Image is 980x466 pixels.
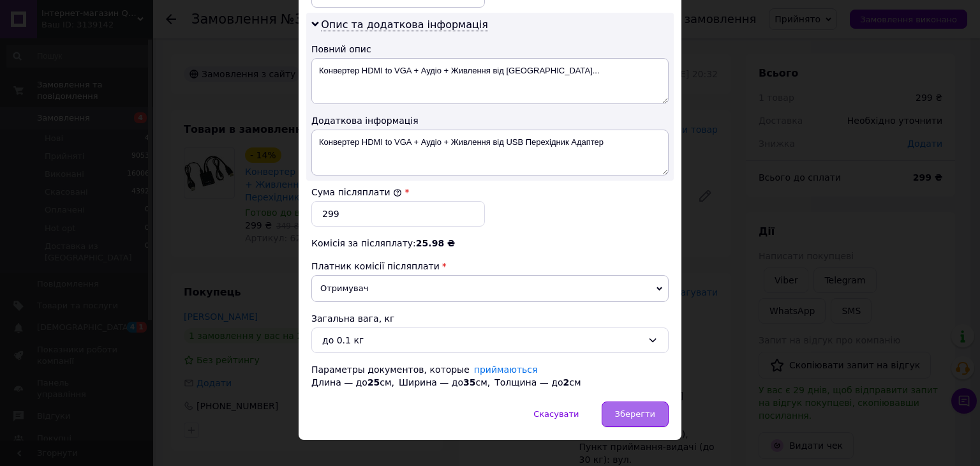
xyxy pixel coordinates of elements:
[463,377,475,387] span: 35
[533,409,579,419] span: Скасувати
[311,237,669,250] div: Комісія за післяплату:
[367,377,380,387] span: 25
[311,261,440,271] span: Платник комісії післяплати
[311,58,669,104] textarea: Конвертер HDMI to VGA + Аудіо + Живлення від [GEOGRAPHIC_DATA]...
[416,238,455,248] span: 25.98 ₴
[311,275,669,302] span: Отримувач
[311,130,669,176] textarea: Конвертер HDMI to VGA + Аудіо + Живлення від USB Перехідник Адаптер
[311,312,669,325] div: Загальна вага, кг
[311,363,669,389] div: Параметры документов, которые Длина — до см, Ширина — до см, Толщина — до см
[474,365,538,375] a: приймаються
[322,333,642,347] div: до 0.1 кг
[311,187,402,197] label: Сума післяплати
[311,43,669,56] div: Повний опис
[615,409,655,419] span: Зберегти
[311,114,669,127] div: Додаткова інформація
[321,19,488,31] span: Опис та додаткова інформація
[563,377,569,387] span: 2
